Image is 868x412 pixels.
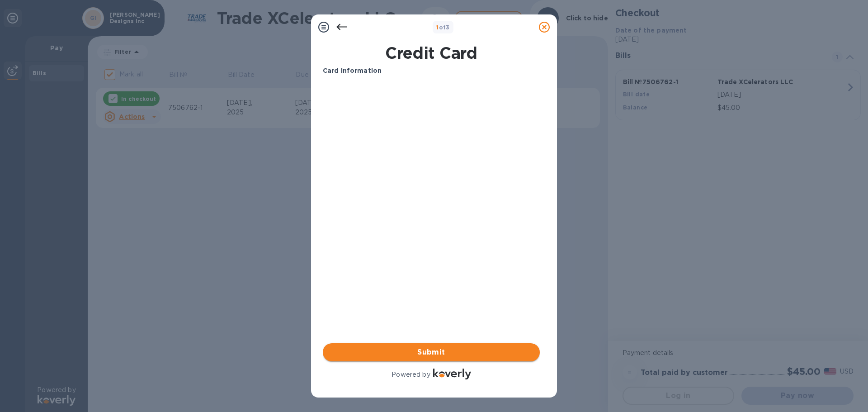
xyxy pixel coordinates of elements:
h1: Credit Card [319,43,543,62]
b: of 3 [436,24,450,31]
img: Logo [433,369,471,379]
button: Submit [323,343,540,361]
p: Powered by [392,370,430,379]
span: 1 [436,24,439,31]
b: Card Information [323,67,382,74]
iframe: Your browser does not support iframes [323,83,540,218]
span: Submit [330,347,533,358]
